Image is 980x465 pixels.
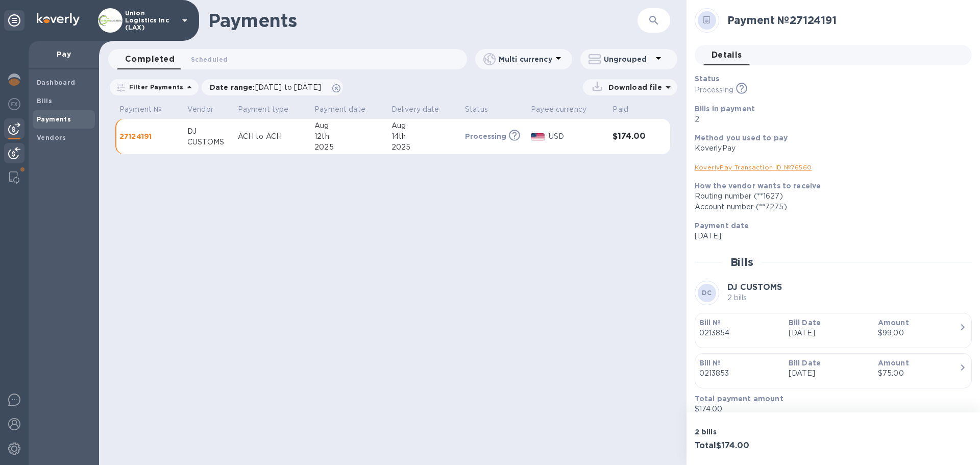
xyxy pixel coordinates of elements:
[695,114,964,125] p: 2
[712,48,742,62] span: Details
[187,126,230,137] div: DJ
[695,134,788,142] b: Method you used to pay
[695,441,829,451] h3: Total $174.00
[878,359,909,367] b: Amount
[314,142,383,153] div: 2025
[37,97,52,105] b: Bills
[314,131,383,142] div: 12th
[695,143,964,154] div: KoverlyPay
[37,134,66,141] b: Vendors
[699,328,780,338] p: 0213854
[612,132,648,141] h3: $174.00
[789,368,870,379] p: [DATE]
[702,289,712,297] b: DC
[202,79,343,95] div: Date range:[DATE] to [DATE]
[465,104,501,115] span: Status
[612,104,642,115] span: Paid
[37,13,80,26] img: Logo
[695,231,964,241] p: [DATE]
[238,131,307,142] p: ACH to ACH
[37,115,71,123] b: Payments
[191,54,228,65] span: Scheduled
[208,10,578,31] h1: Payments
[549,131,605,142] p: USD
[499,54,552,64] p: Multi currency
[695,191,964,202] div: Routing number (**1627)
[695,427,829,437] p: 2 bills
[727,282,782,292] b: DJ CUSTOMS
[210,82,326,92] p: Date range :
[730,256,753,268] h2: Bills
[878,368,959,379] div: $75.00
[531,133,545,140] img: USD
[119,104,162,115] p: Payment №
[391,131,457,142] div: 14th
[699,368,780,379] p: 0213853
[727,292,782,303] p: 2 bills
[391,104,453,115] span: Delivery date
[531,104,586,115] p: Payee currency
[727,14,964,27] h2: Payment № 27124191
[695,105,755,113] b: Bills in payment
[125,83,183,91] p: Filter Payments
[4,10,24,31] div: Unpin categories
[314,104,379,115] span: Payment date
[695,85,733,95] p: Processing
[8,98,20,110] img: Foreign exchange
[125,52,175,66] span: Completed
[119,131,179,141] p: 27124191
[465,104,488,115] p: Status
[125,10,176,31] p: Union Logistics Inc (LAX)
[238,104,302,115] span: Payment type
[789,319,821,327] b: Bill Date
[695,313,972,348] button: Bill №0213854Bill Date[DATE]Amount$99.00
[695,163,812,171] a: KoverlyPay Transaction ID № 76560
[119,104,175,115] span: Payment №
[695,202,964,212] div: Account number (**7275)
[187,104,213,115] p: Vendor
[695,404,964,414] p: $174.00
[695,75,720,83] b: Status
[604,54,652,64] p: Ungrouped
[314,120,383,131] div: Aug
[878,319,909,327] b: Amount
[465,131,507,141] p: Processing
[695,353,972,388] button: Bill №0213853Bill Date[DATE]Amount$75.00
[789,328,870,338] p: [DATE]
[604,82,662,92] p: Download file
[255,83,321,91] span: [DATE] to [DATE]
[531,104,600,115] span: Payee currency
[695,182,821,190] b: How the vendor wants to receive
[187,104,227,115] span: Vendor
[37,79,76,86] b: Dashboard
[699,359,721,367] b: Bill №
[699,319,721,327] b: Bill №
[314,104,365,115] p: Payment date
[391,104,439,115] p: Delivery date
[37,49,91,59] p: Pay
[391,120,457,131] div: Aug
[238,104,289,115] p: Payment type
[789,359,821,367] b: Bill Date
[391,142,457,153] div: 2025
[612,104,628,115] p: Paid
[695,395,783,403] b: Total payment amount
[695,222,749,230] b: Payment date
[187,137,230,148] div: CUSTOMS
[878,328,959,338] div: $99.00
